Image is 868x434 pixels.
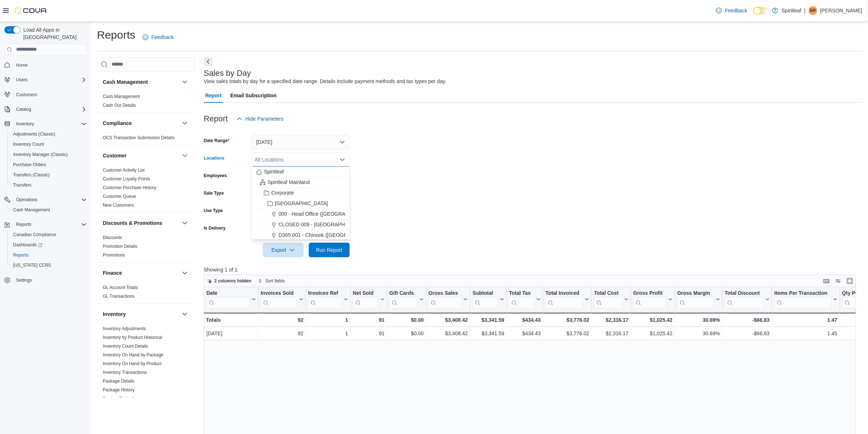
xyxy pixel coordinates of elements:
[594,329,628,338] div: $2,316.17
[279,210,376,218] span: 000 - Head Office ([GEOGRAPHIC_DATA])
[472,290,504,308] button: Subtotal
[774,290,832,297] div: Items Per Transaction
[353,290,378,297] div: Net Sold
[252,209,350,219] button: 000 - Head Office ([GEOGRAPHIC_DATA])
[103,235,122,240] a: Discounts
[1,60,90,70] button: Home
[103,326,146,331] a: Inventory Adjustments
[1,219,90,230] button: Reports
[204,78,447,85] div: View sales totals by day for a specified date range. Details include payment methods and tax type...
[103,352,164,357] a: Inventory On Hand by Package
[151,34,174,41] span: Feedback
[204,138,230,144] label: Date Range
[1,119,90,129] button: Inventory
[10,130,58,138] a: Adjustments (Classic)
[509,316,541,324] div: $434.43
[103,269,122,277] h3: Finance
[389,316,424,324] div: $0.00
[13,195,87,204] span: Operations
[725,290,770,308] button: Total Discount
[204,155,225,161] label: Locations
[103,294,135,299] a: GL Transactions
[264,168,284,175] span: Spiritleaf
[10,160,87,169] span: Purchase Orders
[261,290,303,308] button: Invoices Sold
[633,316,673,324] div: $1,025.42
[13,220,34,229] button: Reports
[7,149,90,160] button: Inventory Manager (Classic)
[13,75,30,84] button: Users
[16,77,27,83] span: Users
[267,243,299,257] span: Export
[13,275,87,285] span: Settings
[10,150,71,159] a: Inventory Manager (Classic)
[204,69,251,78] h3: Sales by Day
[13,232,56,238] span: Canadian Compliance
[103,252,125,258] span: Promotions
[204,266,863,273] p: Showing 1 of 1
[10,261,54,270] a: [US_STATE] CCRS
[428,290,462,297] div: Gross Sales
[1,75,90,85] button: Users
[13,105,34,114] button: Catalog
[13,195,40,204] button: Operations
[206,290,256,308] button: Date
[103,219,162,227] h3: Discounts & Promotions
[10,181,87,189] span: Transfers
[545,290,583,297] div: Total Invoiced
[103,219,179,227] button: Discounts & Promotions
[308,316,348,324] div: 1
[545,290,583,308] div: Total Invoiced
[594,290,628,308] button: Total Cost
[10,230,59,239] a: Canadian Compliance
[353,316,384,324] div: 91
[103,103,136,108] a: Cash Out Details
[509,290,535,308] div: Total Tax
[206,329,256,338] div: [DATE]
[845,277,854,285] button: Enter fullscreen
[261,290,297,308] div: Invoices Sold
[252,135,350,149] button: [DATE]
[279,231,382,239] span: D365 001 - Chinook ([GEOGRAPHIC_DATA])
[103,396,141,402] span: Product Expirations
[774,290,837,308] button: Items Per Transaction
[389,329,424,338] div: $0.00
[389,290,418,308] div: Gift Card Sales
[103,244,137,249] a: Promotion Details
[725,316,770,324] div: -$66.83
[804,6,806,15] p: |
[234,112,287,126] button: Hide Parameters
[677,290,714,297] div: Gross Margin
[7,129,90,139] button: Adjustments (Classic)
[16,121,34,127] span: Inventory
[103,387,135,392] a: Package History
[428,329,468,338] div: $3,408.42
[103,194,136,199] a: Customer Queue
[725,290,764,297] div: Total Discount
[252,188,350,198] button: Corporate
[10,251,31,259] a: Reports
[725,290,764,308] div: Total Discount
[206,290,250,308] div: Date
[103,335,162,340] span: Inventory by Product Historical
[103,285,138,290] a: GL Account Totals
[261,316,303,324] div: 92
[103,152,126,159] h3: Customer
[13,182,31,188] span: Transfers
[252,198,350,209] button: [GEOGRAPHIC_DATA]
[263,243,304,257] button: Export
[103,361,161,366] a: Inventory On Hand by Product
[15,7,47,14] img: Cova
[261,329,303,338] div: 92
[633,329,673,338] div: $1,025.42
[308,290,348,308] button: Invoices Ref
[255,277,288,285] button: Sort fields
[545,316,589,324] div: $3,776.02
[103,269,179,277] button: Finance
[103,370,147,375] span: Inventory Transactions
[97,133,195,145] div: Compliance
[103,253,125,258] a: Promotions
[633,290,667,308] div: Gross Profit
[353,290,378,308] div: Net Sold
